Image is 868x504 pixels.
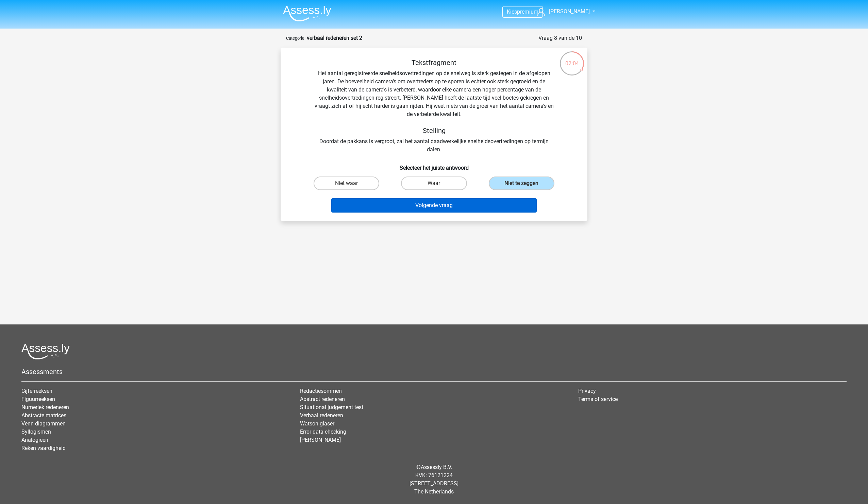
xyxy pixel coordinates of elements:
[421,464,452,470] a: Assessly B.V.
[313,58,555,67] h5: Tekstfragment
[21,420,66,427] a: Venn diagrammen
[331,198,537,213] button: Volgende vraag
[559,51,585,68] div: 02:04
[21,343,70,359] img: Assessly logo
[578,388,596,394] a: Privacy
[517,9,538,15] span: premium
[300,388,342,394] a: Redactiesommen
[283,5,331,21] img: Assessly
[401,177,467,190] label: Waar
[21,388,52,394] a: Cijferreeksen
[538,34,582,42] div: Vraag 8 van de 10
[549,8,590,15] span: [PERSON_NAME]
[286,36,305,41] small: Categorie:
[300,412,343,419] a: Verbaal redeneren
[21,437,48,443] a: Analogieen
[578,396,618,402] a: Terms of service
[507,9,517,15] span: Kies
[535,7,590,16] a: [PERSON_NAME]
[21,368,847,376] h5: Assessments
[21,429,51,435] a: Syllogismen
[21,396,55,402] a: Figuurreeksen
[489,177,554,190] label: Niet te zeggen
[313,127,555,135] h5: Stelling
[300,429,346,435] a: Error data checking
[300,396,345,402] a: Abstract redeneren
[291,159,577,171] h6: Selecteer het juiste antwoord
[21,404,69,410] a: Numeriek redeneren
[21,412,66,419] a: Abstracte matrices
[307,35,362,41] strong: verbaal redeneren set 2
[503,7,542,16] a: Kiespremium
[300,404,363,410] a: Situational judgement test
[300,420,334,427] a: Watson glaser
[16,458,852,501] div: © KVK: 76121224 [STREET_ADDRESS] The Netherlands
[291,58,577,154] div: Het aantal geregistreerde snelheidsovertredingen op de snelweg is sterk gestegen in de afgelopen ...
[314,177,379,190] label: Niet waar
[300,437,341,443] a: [PERSON_NAME]
[21,445,66,451] a: Reken vaardigheid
